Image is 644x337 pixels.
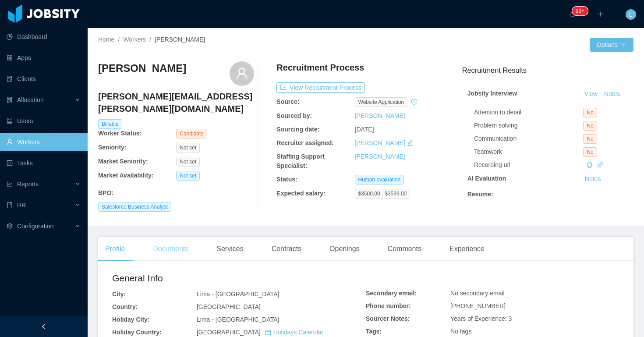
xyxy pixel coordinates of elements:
[276,98,299,105] b: Source:
[265,237,308,261] div: Contracts
[7,49,81,67] a: icon: appstoreApps
[112,271,366,285] h2: General Info
[176,157,200,167] span: Not set
[276,82,365,93] button: icon: exportView Recruitment Process
[197,316,280,323] span: Lima - [GEOGRAPHIC_DATA]
[355,126,374,133] span: [DATE]
[98,202,171,212] span: Salesforce Business Analyst
[112,291,126,298] b: City:
[467,175,506,182] strong: AI Evaluation
[276,153,325,169] b: Staffing Support Specialist:
[7,97,13,103] i: icon: solution
[276,84,365,91] a: icon: exportView Recruitment Process
[197,303,261,310] span: [GEOGRAPHIC_DATA]
[407,140,413,146] i: icon: edit
[598,11,604,17] i: icon: plus
[276,112,312,119] b: Sourced by:
[355,175,404,184] span: Human evaluation
[467,90,517,97] strong: Jobsity Interview
[7,223,13,229] i: icon: setting
[450,315,512,322] span: Years of Experience: 3
[590,38,633,52] button: Optionsicon: down
[597,161,603,168] a: icon: link
[411,99,417,105] i: icon: history
[450,302,506,309] span: [PHONE_NUMBER]
[474,108,583,117] div: Attention to detail
[112,329,162,336] b: Holiday Country:
[276,126,319,133] b: Sourcing date:
[209,237,250,261] div: Services
[474,147,583,156] div: Teamwork
[366,328,382,335] b: Tags:
[581,90,601,97] a: View
[265,329,271,335] i: icon: calendar
[276,139,334,146] b: Recruiter assigned:
[322,237,367,261] div: Openings
[366,290,417,297] b: Secondary email:
[276,190,325,197] b: Expected salary:
[366,315,410,322] b: Sourcer Notes:
[7,28,81,46] a: icon: pie-chartDashboard
[197,291,280,298] span: Lima - [GEOGRAPHIC_DATA]
[17,202,26,209] span: HR
[355,139,405,146] a: [PERSON_NAME]
[197,329,323,336] span: [GEOGRAPHIC_DATA]
[98,144,127,151] b: Seniority:
[112,316,150,323] b: Holiday City:
[7,112,81,130] a: icon: robotUsers
[7,202,13,208] i: icon: book
[98,158,148,165] b: Market Seniority:
[276,176,297,183] b: Status:
[572,7,588,15] sup: 2158
[17,223,53,230] span: Configuration
[450,327,619,336] div: No tags
[583,134,597,144] span: No
[355,153,405,160] a: [PERSON_NAME]
[265,329,323,336] a: icon: calendarHolidays Calendar
[17,181,39,188] span: Reports
[155,36,205,43] span: [PERSON_NAME]
[587,160,593,170] div: Copy
[176,143,200,153] span: Not set
[7,181,13,187] i: icon: line-chart
[583,121,597,131] span: No
[474,121,583,130] div: Problem solving
[7,154,81,172] a: icon: profileTasks
[355,112,405,119] a: [PERSON_NAME]
[629,9,633,20] span: L
[112,303,138,310] b: Country:
[601,89,624,99] button: Notes
[474,160,583,170] div: Recording url
[355,97,408,107] span: website application
[236,67,248,79] i: icon: user
[381,237,428,261] div: Comments
[146,237,195,261] div: Documents
[98,130,142,137] b: Worker Status:
[467,191,493,198] strong: Resume :
[98,172,154,179] b: Market Availability:
[583,147,597,157] span: No
[355,189,410,199] span: $3500.00 - $3599.00
[366,302,411,309] b: Phone number:
[583,108,597,117] span: No
[587,162,593,168] i: icon: copy
[17,96,44,103] span: Allocation
[474,134,583,143] div: Communication
[98,36,114,43] a: Home
[462,65,633,76] h3: Recruitment Results
[581,174,605,184] button: Notes
[176,171,200,181] span: Not set
[276,61,364,74] h4: Recruitment Process
[570,11,576,17] i: icon: bell
[118,36,120,43] span: /
[7,133,81,151] a: icon: userWorkers
[450,290,505,297] span: No secondary email
[442,237,492,261] div: Experience
[98,119,122,129] span: Billable
[98,189,113,196] b: BPO :
[149,36,151,43] span: /
[98,237,132,261] div: Profile
[98,90,254,115] h4: [PERSON_NAME][EMAIL_ADDRESS][PERSON_NAME][DOMAIN_NAME]
[7,70,81,88] a: icon: auditClients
